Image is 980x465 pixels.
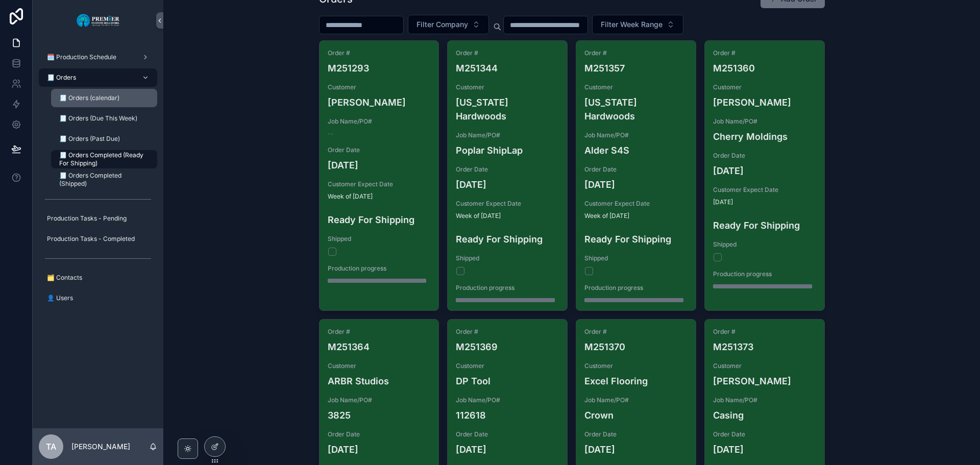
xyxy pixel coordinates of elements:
span: [DATE] [713,198,816,206]
a: 🗓️ Production Schedule [39,48,157,66]
h4: M251293 [328,61,431,75]
h4: [US_STATE] Hardwoods [456,95,559,123]
span: Production Tasks - Completed [47,235,135,243]
h4: [US_STATE] Hardwoods [584,95,688,123]
span: Order Date [584,430,688,438]
a: Order #M251293Customer[PERSON_NAME]Job Name/PO#--Order Date[DATE]Customer Expect DateWeek of [DAT... [319,40,439,311]
span: 🧾 Orders [47,74,76,82]
h4: Ready For Shipping [584,232,688,246]
span: Filter Week Range [601,19,663,30]
h4: [PERSON_NAME] [713,374,816,388]
span: Order Date [713,430,816,438]
span: 🧾 Orders Completed (Shipped) [59,172,147,188]
h4: 112618 [456,408,559,422]
span: Order # [713,328,816,336]
span: Customer [456,83,559,91]
span: Customer Expect Date [584,200,688,208]
img: App logo [76,12,120,29]
h4: [DATE] [713,443,816,456]
h4: M251369 [456,340,559,354]
h4: M251357 [584,61,688,75]
h4: M251373 [713,340,816,354]
span: Order # [456,328,559,336]
span: 🧾 Orders Completed (Ready For Shipping) [59,151,147,167]
a: 🧾 Orders Completed (Ready For Shipping) [51,150,157,168]
span: 👤 Users [47,294,73,302]
a: 🧾 Orders [39,68,157,87]
span: Customer [713,83,816,91]
span: Week of [DATE] [328,192,431,201]
button: Select Button [408,15,489,34]
h4: [DATE] [328,443,431,456]
h4: Crown [584,408,688,422]
h4: [DATE] [584,178,688,191]
h4: Poplar ShipLap [456,143,559,157]
span: Week of [DATE] [584,212,688,220]
h4: Ready For Shipping [328,213,431,227]
h4: [DATE] [584,443,688,456]
span: Shipped [713,240,816,249]
span: Production progress [456,284,559,292]
h4: [DATE] [456,443,559,456]
a: Order #M251360Customer[PERSON_NAME]Job Name/PO#Cherry MoldingsOrder Date[DATE]Customer Expect Dat... [704,40,825,311]
h4: M251360 [713,61,816,75]
span: Job Name/PO# [584,131,688,139]
a: 🗂️ Contacts [39,268,157,287]
h4: Excel Flooring [584,374,688,388]
h4: DP Tool [456,374,559,388]
span: Shipped [584,254,688,262]
span: 🧾 Orders (Due This Week) [59,114,137,123]
span: Order Date [456,430,559,438]
span: Job Name/PO# [328,396,431,404]
span: Job Name/PO# [456,131,559,139]
h4: M251344 [456,61,559,75]
a: Order #M251357Customer[US_STATE] HardwoodsJob Name/PO#Alder S4SOrder Date[DATE]Customer Expect Da... [576,40,696,311]
h4: Ready For Shipping [456,232,559,246]
span: TA [46,440,56,453]
span: Production progress [713,270,816,278]
a: 🧾 Orders Completed (Shipped) [51,170,157,189]
span: Order # [584,49,688,57]
a: 👤 Users [39,289,157,307]
span: Job Name/PO# [328,117,431,126]
span: Shipped [456,254,559,262]
button: Select Button [592,15,683,34]
h4: [DATE] [456,178,559,191]
span: Customer [328,362,431,370]
span: Week of [DATE] [456,212,559,220]
span: -- [328,130,334,138]
a: Production Tasks - Completed [39,230,157,248]
span: Order Date [713,152,816,160]
span: Order # [456,49,559,57]
span: Order # [328,49,431,57]
h4: Cherry Moldings [713,130,816,143]
a: Production Tasks - Pending [39,209,157,228]
h4: 3825 [328,408,431,422]
span: Order Date [584,165,688,174]
span: 🧾 Orders (calendar) [59,94,119,102]
h4: M251370 [584,340,688,354]
span: 🧾 Orders (Past Due) [59,135,120,143]
h4: Alder S4S [584,143,688,157]
a: 🧾 Orders (Due This Week) [51,109,157,128]
span: Customer Expect Date [713,186,816,194]
span: Filter Company [416,19,468,30]
span: Production progress [584,284,688,292]
span: Order Date [328,430,431,438]
span: Production Tasks - Pending [47,214,127,223]
span: Customer [456,362,559,370]
h4: [PERSON_NAME] [328,95,431,109]
span: Order # [584,328,688,336]
span: Customer [713,362,816,370]
span: Production progress [328,264,431,273]
span: Customer Expect Date [456,200,559,208]
span: Customer [584,362,688,370]
span: 🗂️ Contacts [47,274,82,282]
span: Job Name/PO# [713,117,816,126]
h4: [PERSON_NAME] [713,95,816,109]
span: Customer Expect Date [328,180,431,188]
a: 🧾 Orders (calendar) [51,89,157,107]
a: Order #M251344Customer[US_STATE] HardwoodsJob Name/PO#Poplar ShipLapOrder Date[DATE]Customer Expe... [447,40,568,311]
span: Order # [713,49,816,57]
h4: [DATE] [328,158,431,172]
